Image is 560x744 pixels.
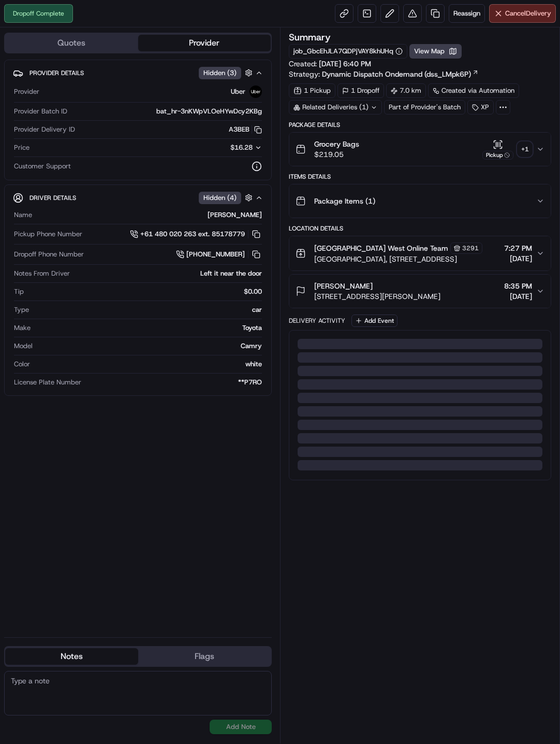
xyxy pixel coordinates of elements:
[322,69,479,79] a: Dynamic Dispatch Ondemand (dss_LMpk6P)
[289,275,551,308] button: [PERSON_NAME][STREET_ADDRESS][PERSON_NAME]8:35 PM[DATE]
[186,250,245,259] span: [PHONE_NUMBER]
[74,269,262,278] div: Left it near the door
[482,151,513,160] div: Pickup
[138,648,271,665] button: Flags
[130,228,262,240] a: +61 480 020 263 ext. 85178779
[138,35,271,51] button: Provider
[14,305,29,314] span: Type
[14,360,30,369] span: Color
[489,4,556,23] button: CancelDelivery
[504,291,532,302] span: [DATE]
[289,317,345,325] div: Delivery Activity
[37,341,262,351] div: Camry
[14,341,33,351] span: Model
[289,83,335,98] div: 1 Pickup
[289,59,371,69] span: Created:
[467,100,494,115] div: XP
[14,143,30,152] span: Price
[28,287,262,296] div: $0.00
[34,360,262,369] div: white
[482,139,513,160] button: Pickup
[176,249,262,260] a: [PHONE_NUMBER]
[36,210,262,220] div: [PERSON_NAME]
[14,87,39,96] span: Provider
[409,44,462,59] button: View Map
[14,107,67,116] span: Provider Batch ID
[289,69,479,79] div: Strategy:
[314,281,373,291] span: [PERSON_NAME]
[319,59,371,68] span: [DATE] 6:40 PM
[314,139,359,149] span: Grocery Bags
[230,143,253,152] span: $16.28
[289,121,551,129] div: Package Details
[14,269,70,278] span: Notes From Driver
[14,230,82,239] span: Pickup Phone Number
[518,142,532,156] div: + 1
[229,125,262,134] button: A3BEB
[199,191,255,204] button: Hidden (4)
[504,253,532,264] span: [DATE]
[203,68,237,78] span: Hidden ( 3 )
[5,648,138,665] button: Notes
[203,193,237,203] span: Hidden ( 4 )
[289,173,551,181] div: Items Details
[289,236,551,270] button: [GEOGRAPHIC_DATA] West Online Team3291[GEOGRAPHIC_DATA], [STREET_ADDRESS]7:27 PM[DATE]
[453,9,480,18] span: Reassign
[14,378,81,387] span: License Plate Number
[35,323,262,333] div: Toyota
[449,4,485,23] button: Reassign
[14,210,32,220] span: Name
[14,250,84,259] span: Dropoff Phone Number
[351,314,397,327] button: Add Event
[289,133,551,166] button: Grocery Bags$219.05Pickup+1
[140,230,245,239] span: +61 480 020 263 ext. 85178779
[322,69,471,79] span: Dynamic Dispatch Ondemand (dss_LMpk6P)
[289,33,331,42] h3: Summary
[314,196,375,206] span: Package Items ( 1 )
[337,83,384,98] div: 1 Dropoff
[314,149,359,160] span: $219.05
[33,305,262,314] div: car
[289,224,551,233] div: Location Details
[249,85,262,98] img: uber-new-logo.jpeg
[314,291,440,302] span: [STREET_ADDRESS][PERSON_NAME]
[482,139,532,160] button: Pickup+1
[14,162,71,171] span: Customer Support
[156,107,262,116] span: bat_hr-3nKWpVLOeHYwDcy2KBg
[14,287,24,296] span: Tip
[13,189,263,206] button: Driver DetailsHidden (4)
[314,254,482,264] span: [GEOGRAPHIC_DATA], [STREET_ADDRESS]
[289,184,551,218] button: Package Items (1)
[504,243,532,253] span: 7:27 PM
[30,69,84,77] span: Provider Details
[171,143,262,152] button: $16.28
[505,9,551,18] span: Cancel Delivery
[428,83,519,98] a: Created via Automation
[5,35,138,51] button: Quotes
[199,66,255,79] button: Hidden (3)
[13,64,263,81] button: Provider DetailsHidden (3)
[386,83,426,98] div: 7.0 km
[314,243,448,253] span: [GEOGRAPHIC_DATA] West Online Team
[231,87,245,96] span: Uber
[289,100,382,115] div: Related Deliveries (1)
[14,125,75,134] span: Provider Delivery ID
[30,194,76,202] span: Driver Details
[293,47,403,56] button: job_GbcEhJLA7QDPjVAY8khUHq
[504,281,532,291] span: 8:35 PM
[462,244,479,252] span: 3291
[14,323,31,333] span: Make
